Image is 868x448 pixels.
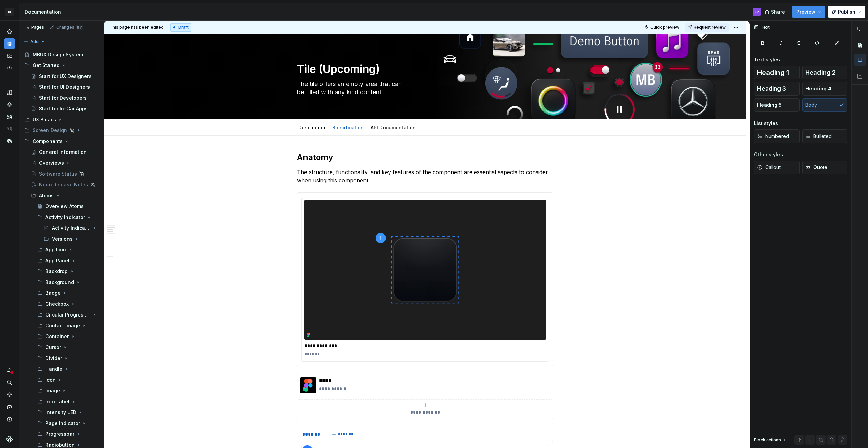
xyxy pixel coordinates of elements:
div: Info Label [45,398,70,405]
a: Components [4,99,15,110]
button: Quick preview [642,23,683,32]
button: Bulleted [802,129,848,143]
div: General Information [39,149,87,156]
div: Components [22,136,101,147]
div: UX Basics [33,116,56,123]
svg: Supernova Logo [6,436,13,443]
button: Callout [754,161,800,174]
a: Start for In-Car Apps [28,103,101,114]
div: Changes [56,25,83,30]
span: Share [771,8,785,15]
div: Background [45,279,74,286]
p: The structure, functionality, and key features of the component are essential aspects to consider... [297,168,553,184]
span: Heading 4 [805,85,831,92]
div: Background [35,277,101,288]
div: Backdrop [35,266,101,277]
div: Divider [45,355,62,362]
span: Add [30,39,39,44]
a: Overview Atoms [35,201,101,212]
a: Storybook stories [4,124,15,135]
div: Progressbar [45,431,74,437]
button: Search ⌘K [4,377,15,388]
div: Icon [45,376,56,383]
button: Request review [685,23,729,32]
span: Request review [694,25,726,30]
a: Data sources [4,136,15,147]
textarea: Tile (Upcoming) [296,61,552,77]
div: Cursor [45,344,61,351]
div: Page Indicator [45,420,80,427]
a: Activity Indicator [41,223,101,233]
div: Contact Image [35,320,101,331]
div: Atoms [28,190,101,201]
a: Assets [4,111,15,122]
div: Contact Image [45,322,80,329]
button: Notifications [4,365,15,376]
div: App Icon [45,246,66,253]
span: Heading 5 [757,102,782,108]
a: Description [298,125,325,130]
a: Specification [332,125,364,130]
div: Versions [41,233,101,244]
button: Numbered [754,129,800,143]
a: Documentation [4,38,15,49]
div: Start for UI Designers [39,84,90,90]
div: Start for In-Car Apps [39,105,88,112]
div: Image [35,385,101,396]
textarea: The tile offers an empty area that can be filled with any kind content. [296,79,552,98]
div: Overviews [39,160,64,166]
div: App Panel [45,257,70,264]
a: Start for UI Designers [28,82,101,93]
span: Preview [796,8,815,15]
span: Publish [838,8,855,15]
a: Code automation [4,63,15,74]
div: Block actions [754,435,787,445]
div: MBUX Design System [33,51,83,58]
span: Heading 3 [757,85,786,92]
a: Overviews [28,158,101,168]
span: This page has been edited. [110,25,165,30]
div: Circular Progressbar [45,311,90,318]
button: Add [22,37,47,46]
div: Intensity LED [35,407,101,418]
span: Bulleted [805,133,832,140]
div: Page Indicator [35,418,101,429]
div: Screen Design [33,127,67,134]
a: Settings [4,389,15,400]
a: Design tokens [4,87,15,98]
div: Pages [24,25,44,30]
div: Documentation [25,8,101,15]
div: Icon [35,374,101,385]
div: Start for Developers [39,95,87,101]
div: M [5,8,14,16]
div: Container [45,333,69,340]
div: Draft [170,23,191,32]
div: Container [35,331,101,342]
button: Heading 1 [754,66,800,79]
button: Heading 2 [802,66,848,79]
div: List styles [754,120,778,127]
div: Badge [35,288,101,299]
h2: Anatomy [297,152,553,163]
div: Analytics [4,50,15,61]
div: Intensity LED [45,409,76,416]
div: Divider [35,353,101,364]
div: Progressbar [35,429,101,440]
div: Text styles [754,56,780,63]
a: MBUX Design System [22,49,101,60]
button: Contact support [4,402,15,412]
div: Image [45,387,60,394]
div: UX Basics [22,114,101,125]
div: Get Started [22,60,101,71]
div: App Panel [35,255,101,266]
span: 67 [76,25,83,30]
